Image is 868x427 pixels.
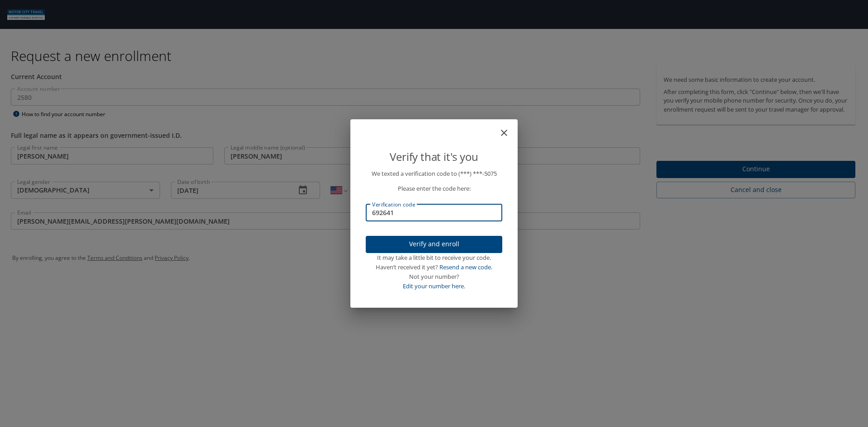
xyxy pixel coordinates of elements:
button: Verify and enroll [366,236,502,253]
span: Verify and enroll [373,239,495,250]
a: Edit your number here. [403,282,465,290]
a: Resend a new code. [439,263,492,271]
p: Verify that it's you [366,148,502,165]
p: Please enter the code here: [366,184,502,193]
div: Haven’t received it yet? [366,263,502,272]
div: Not your number? [366,272,502,282]
p: We texted a verification code to (***) ***- 5075 [366,169,502,178]
button: close [503,123,514,134]
div: It may take a little bit to receive your code. [366,253,502,263]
